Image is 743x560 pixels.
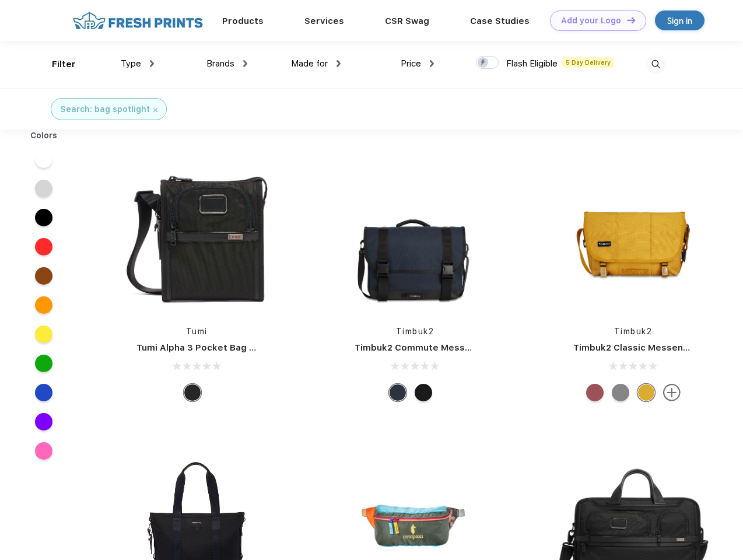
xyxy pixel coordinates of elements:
div: Colors [22,129,66,142]
img: filter_cancel.svg [153,108,157,112]
span: 5 Day Delivery [562,57,614,68]
div: Black [184,384,201,401]
span: Price [401,58,421,69]
a: Products [222,16,264,26]
img: dropdown.png [150,60,154,67]
span: Type [121,58,141,69]
span: Brands [206,58,234,69]
div: Eco Gunmetal [612,384,629,401]
span: Flash Eligible [506,58,558,69]
div: Eco Collegiate Red [586,384,604,401]
img: more.svg [663,384,681,401]
span: Made for [291,58,328,69]
img: fo%20logo%202.webp [69,10,206,31]
a: Timbuk2 [614,327,653,336]
div: Search: bag spotlight [60,103,150,116]
a: Tumi Alpha 3 Pocket Bag Small [136,342,273,353]
div: Add your Logo [561,16,621,26]
img: func=resize&h=266 [119,159,274,314]
img: func=resize&h=266 [556,159,711,314]
img: func=resize&h=266 [337,159,492,314]
div: Eco Amber [637,384,655,401]
div: Filter [52,58,76,71]
div: Eco Black [415,384,432,401]
img: dropdown.png [243,60,247,67]
div: Sign in [667,14,692,27]
img: desktop_search.svg [646,55,665,74]
img: DT [627,17,635,23]
a: Tumi [186,327,208,336]
a: Timbuk2 Commute Messenger Bag [355,342,511,353]
a: Timbuk2 Classic Messenger Bag [573,342,718,353]
img: dropdown.png [337,60,341,67]
a: Sign in [655,10,705,30]
img: dropdown.png [430,60,434,67]
div: Eco Nautical [389,384,406,401]
a: Timbuk2 [396,327,434,336]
